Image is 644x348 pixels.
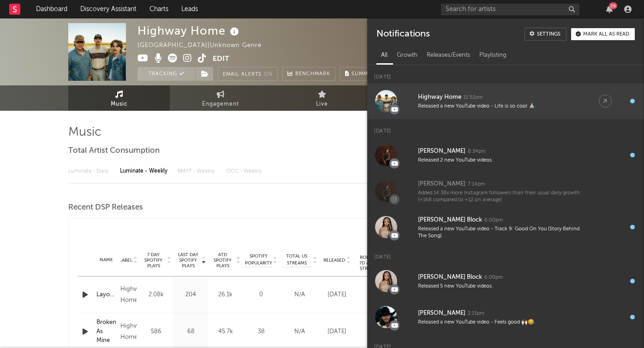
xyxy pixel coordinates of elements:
div: Highway Home [418,92,461,103]
span: Spotify Popularity [245,253,272,267]
div: Luminate - Weekly [120,163,168,179]
div: [PERSON_NAME] Block [418,215,482,226]
div: 204 [176,290,206,300]
div: [PERSON_NAME] Block [418,272,482,283]
div: N/A [357,290,388,300]
div: Notifications [376,28,429,41]
div: [DATE] [367,119,644,137]
a: Broken As Mine [96,318,116,345]
span: US Rolling 7D Audio Streams [357,249,382,271]
a: Engagement [170,85,271,111]
div: Released 5 new YouTube videos. [418,283,580,290]
div: 45.7k [210,327,240,336]
a: [PERSON_NAME] Block6:00pmReleased a new YouTube video - Track 9: Good On You (Story Behind The So... [367,209,644,245]
div: 586 [141,327,171,336]
button: Email AlertsOn [218,67,278,81]
div: Mark all as read [583,32,629,37]
a: [PERSON_NAME] Block6:00pmReleased 5 new YouTube videos. [367,263,644,299]
a: [PERSON_NAME]2:15pmReleased a new YouTube video - Feels good 🙌🏻😅. [367,299,644,335]
button: Summary [340,67,384,81]
div: N/A [357,327,388,336]
a: [PERSON_NAME]8:34pmReleased 2 new YouTube videos. [367,137,644,173]
div: 6:00pm [484,274,503,281]
a: Highway Home11:52amReleased a new YouTube video - Life is so cool 🙏🏼. [367,83,644,119]
span: Recent DSP Releases [68,202,143,213]
div: [DATE] [322,290,352,300]
button: Tracking [137,67,195,81]
div: Released a new YouTube video - Feels good 🙌🏻😅. [418,319,580,326]
div: [DATE] [322,327,352,336]
button: Mark all as read [571,28,635,40]
span: Engagement [202,99,239,110]
span: ATD Spotify Plays [210,252,235,269]
div: 26 [609,2,617,9]
span: Total Artist Consumption [68,145,160,156]
div: Added 14.38x more Instagram followers than their usual daily growth (+168 compared to +12 on aver... [418,190,580,204]
div: 26.1k [210,290,240,300]
div: 6:00pm [484,217,503,224]
input: Search for artists [441,4,579,15]
a: [PERSON_NAME]7:14pmAdded 14.38x more Instagram followers than their usual daily growth (+168 comp... [367,173,644,209]
div: 0 [245,290,277,300]
div: N/A [282,290,317,300]
div: 2:15pm [468,310,484,317]
div: 8:34pm [468,148,486,155]
span: Benchmark [295,69,330,80]
div: 68 [176,327,206,336]
a: Benchmark [282,67,335,81]
div: Highway Home [120,284,137,306]
div: Settings [537,32,561,37]
div: [GEOGRAPHIC_DATA] | Unknown Genre [137,40,272,51]
div: 2.08k [141,290,171,300]
div: Name [96,257,116,264]
span: Summary [352,72,379,77]
div: [DATE] [367,65,644,83]
a: Music [68,85,170,111]
div: 38 [245,327,277,336]
div: Playlisting [475,48,511,63]
span: Music [111,99,128,110]
span: 7 Day Spotify Plays [141,252,166,269]
button: 26 [606,6,613,13]
div: All [376,48,392,63]
div: Growth [392,48,422,63]
div: Released a new YouTube video - Track 9: Good On You (Story Behind The Song). [418,226,580,240]
div: [DATE] [367,245,644,263]
div: Released 2 new YouTube videos. [418,157,580,164]
span: Last Day Spotify Plays [176,252,200,269]
button: Edit [213,54,229,65]
div: Highway Home [137,23,241,38]
div: N/A [282,327,317,336]
div: Releases/Events [422,48,475,63]
span: Label [119,258,132,263]
div: [PERSON_NAME] [418,146,465,157]
a: Settings [525,28,566,41]
span: Live [316,99,328,110]
em: On [264,72,273,77]
span: Total US Streams [282,253,311,267]
div: [PERSON_NAME] [418,308,465,319]
div: 7:14pm [468,181,485,188]
div: Released a new YouTube video - Life is so cool 🙏🏼. [418,103,580,110]
div: [PERSON_NAME] [418,179,465,190]
div: 11:52am [464,94,483,101]
a: Layover [96,290,116,300]
div: Highway Home [120,321,137,343]
a: Live [271,85,373,111]
span: Released [323,258,345,263]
